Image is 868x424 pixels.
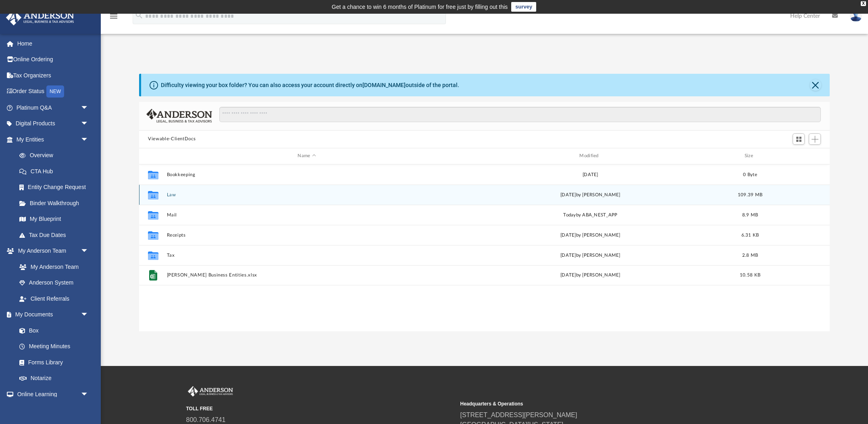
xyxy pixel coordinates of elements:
a: Platinum Q&Aarrow_drop_down [6,100,101,116]
div: Modified [450,152,731,160]
a: Online Ordering [6,52,101,68]
span: today [563,212,576,217]
div: Get a chance to win 6 months of Platinum for free just by filling out this [332,2,508,12]
a: Order StatusNEW [6,83,101,100]
i: menu [109,11,119,21]
span: arrow_drop_down [81,307,97,323]
i: search [135,11,144,20]
a: Tax Organizers [6,67,101,83]
img: User Pic [850,10,862,22]
span: arrow_drop_down [81,116,97,132]
button: Tax [167,253,447,258]
a: My Documentsarrow_drop_down [6,307,97,323]
a: Box [11,322,93,339]
span: 6.31 KB [741,233,759,237]
a: My Anderson Team [11,259,93,275]
img: Anderson Advisors Platinum Portal [4,10,77,25]
a: Forms Library [11,354,93,370]
button: Law [167,192,447,197]
a: menu [109,15,119,21]
span: arrow_drop_down [81,243,97,260]
a: Binder Walkthrough [11,195,101,211]
span: arrow_drop_down [81,386,97,403]
span: 8.9 MB [742,212,758,217]
a: Entity Change Request [11,179,101,195]
div: [DATE] by [PERSON_NAME] [450,272,731,279]
button: Bookkeeping [167,172,447,177]
div: id [143,152,163,160]
input: Search files and folders [219,107,821,122]
a: My Blueprint [11,211,97,227]
small: Headquarters & Operations [460,400,729,407]
span: 10.58 KB [740,273,760,277]
div: NEW [46,85,64,98]
div: by ABA_NEST_APP [450,211,731,218]
a: Anderson System [11,275,97,291]
div: grid [139,164,830,332]
span: 109.39 MB [738,192,762,197]
a: Overview [11,148,101,164]
div: Name [167,152,447,160]
div: Size [734,152,766,160]
a: Online Learningarrow_drop_down [6,386,97,402]
a: Home [6,35,101,52]
a: [STREET_ADDRESS][PERSON_NAME] [460,412,577,418]
button: Mail [167,212,447,218]
div: Difficulty viewing your box folder? You can also access your account directly on outside of the p... [161,81,459,89]
button: Receipts [167,233,447,238]
div: [DATE] by [PERSON_NAME] [450,191,731,198]
a: Tax Due Dates [11,227,101,243]
small: TOLL FREE [186,405,455,412]
a: 800.706.4741 [186,416,226,423]
a: CTA Hub [11,163,101,179]
a: survey [511,2,536,12]
div: [DATE] by [PERSON_NAME] [450,231,731,239]
div: [DATE] [450,171,731,178]
button: Add [809,133,821,145]
button: Close [810,79,821,91]
div: [DATE] by [PERSON_NAME] [450,251,731,259]
button: Switch to Grid View [793,133,805,145]
span: arrow_drop_down [81,131,97,148]
span: 2.8 MB [742,253,758,257]
a: My Entitiesarrow_drop_down [6,131,101,148]
button: [PERSON_NAME] Business Entities.xlsx [167,272,447,278]
a: My Anderson Teamarrow_drop_down [6,243,97,259]
a: Notarize [11,370,97,387]
span: 0 Byte [743,172,757,177]
a: Meeting Minutes [11,339,97,355]
img: Anderson Advisors Platinum Portal [186,386,235,397]
button: Viewable-ClientDocs [148,135,196,143]
a: Digital Productsarrow_drop_down [6,116,101,132]
span: arrow_drop_down [81,100,97,116]
div: close [861,1,866,6]
div: id [770,152,826,160]
a: [DOMAIN_NAME] [362,82,406,88]
a: Client Referrals [11,291,97,307]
